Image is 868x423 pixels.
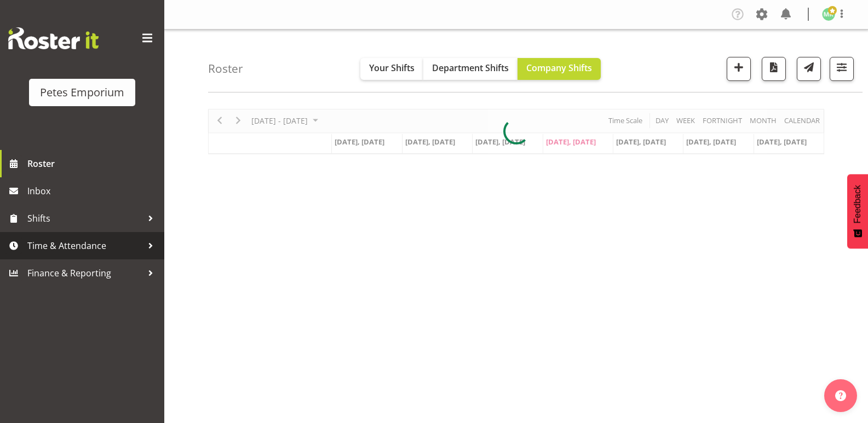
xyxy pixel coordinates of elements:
[526,62,592,74] span: Company Shifts
[27,237,142,254] span: Time & Attendance
[518,58,601,80] button: Company Shifts
[830,57,854,81] button: Filter Shifts
[27,155,159,172] span: Roster
[40,84,124,101] div: Petes Emporium
[208,62,243,75] h4: Roster
[8,27,99,49] img: Rosterit website logo
[360,58,423,80] button: Your Shifts
[27,210,142,227] span: Shifts
[835,390,846,401] img: help-xxl-2.png
[762,57,786,81] button: Download a PDF of the roster according to the set date range.
[369,62,415,74] span: Your Shifts
[27,183,159,199] span: Inbox
[727,57,751,81] button: Add a new shift
[797,57,821,81] button: Send a list of all shifts for the selected filtered period to all rostered employees.
[27,265,142,281] span: Finance & Reporting
[853,185,863,223] span: Feedback
[432,62,509,74] span: Department Shifts
[822,8,835,21] img: melanie-richardson713.jpg
[847,174,868,248] button: Feedback - Show survey
[423,58,518,80] button: Department Shifts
